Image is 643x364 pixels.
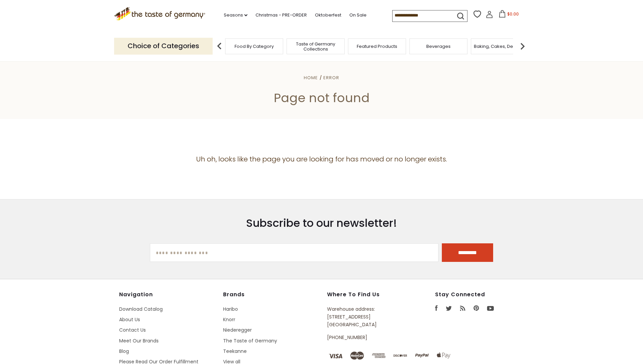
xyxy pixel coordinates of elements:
[235,44,274,49] a: Food By Category
[315,11,341,19] a: Oktoberfest
[349,11,367,19] a: On Sale
[426,44,451,49] a: Beverages
[357,44,397,49] a: Featured Products
[119,337,159,344] a: Meet Our Brands
[114,38,213,54] p: Choice of Categories
[327,334,404,341] p: [PHONE_NUMBER]
[21,90,622,105] h1: Page not found
[223,291,320,298] h4: Brands
[323,74,339,81] a: Error
[289,41,343,52] a: Taste of Germany Collections
[119,327,146,333] a: Contact Us
[507,11,519,17] span: $0.00
[474,44,526,49] a: Baking, Cakes, Desserts
[494,10,523,20] button: $0.00
[150,216,493,230] h3: Subscribe to our newsletter!
[304,74,318,81] a: Home
[435,291,524,298] h4: Stay Connected
[119,155,524,163] h4: Uh oh, looks like the page you are looking for has moved or no longer exists.
[119,316,140,323] a: About Us
[119,306,163,312] a: Download Catalog
[119,348,129,355] a: Blog
[223,306,238,312] a: Haribo
[327,305,404,329] p: Warehouse address: [STREET_ADDRESS] [GEOGRAPHIC_DATA]
[223,316,235,323] a: Knorr
[213,39,226,53] img: previous arrow
[327,291,404,298] h4: Where to find us
[119,291,216,298] h4: Navigation
[223,337,277,344] a: The Taste of Germany
[516,39,529,53] img: next arrow
[224,11,247,19] a: Seasons
[223,348,247,355] a: Teekanne
[256,11,307,19] a: Christmas - PRE-ORDER
[223,327,252,333] a: Niederegger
